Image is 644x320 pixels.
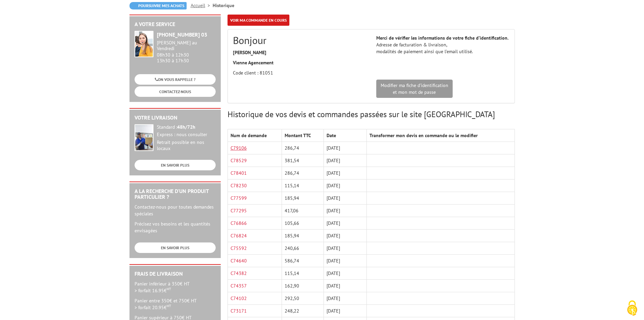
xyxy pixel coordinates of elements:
td: 286,74 [282,167,324,179]
a: C74382 [231,270,247,276]
a: C74102 [231,295,247,301]
strong: [PHONE_NUMBER] 03 [157,31,207,38]
div: Standard : [157,124,216,130]
h2: Bonjour [233,35,366,46]
a: C78529 [231,157,247,164]
strong: Vienne Agencement [233,60,273,66]
img: widget-livraison.jpg [135,124,153,151]
h2: A la recherche d'un produit particulier ? [135,188,216,200]
a: C74640 [231,258,247,264]
p: Contactez-nous pour toutes demandes spéciales [135,204,216,217]
td: [DATE] [324,230,366,242]
span: > forfait 16.95€ [135,287,171,294]
td: [DATE] [324,142,366,154]
td: [DATE] [324,280,366,292]
p: Panier inférieur à 350€ HT [135,280,216,294]
p: Adresse de facturation & livraison, modalités de paiement ainsi que l’email utilisé. [376,35,509,55]
div: Express : nous consulter [157,132,216,138]
a: CONTACTEZ-NOUS [135,86,216,97]
td: [DATE] [324,179,366,192]
td: 185,94 [282,230,324,242]
td: 381,54 [282,154,324,167]
a: Poursuivre mes achats [129,2,187,9]
div: [PERSON_NAME] au Vendredi [157,40,216,51]
th: Transformer mon devis en commande ou le modifier [367,129,515,142]
td: 417,06 [282,205,324,217]
td: 115,14 [282,267,324,280]
a: Accueil [191,2,213,8]
p: Précisez vos besoins et les quantités envisagées [135,220,216,234]
th: Date [324,129,366,142]
td: 286,74 [282,142,324,154]
td: [DATE] [324,305,366,317]
a: EN SAVOIR PLUS [135,160,216,170]
td: 185,94 [282,192,324,205]
strong: Merci de vérifier les informations de votre fiche d’identification. [376,35,508,41]
td: 248,22 [282,305,324,317]
img: widget-service.jpg [135,31,153,57]
th: Num de demande [228,129,282,142]
img: Cookies (fenêtre modale) [624,300,641,317]
a: C77599 [231,195,247,201]
td: 162,90 [282,280,324,292]
strong: [PERSON_NAME] [233,49,266,56]
a: ON VOUS RAPPELLE ? [135,74,216,85]
h2: Votre livraison [135,115,216,121]
td: 240,66 [282,242,324,255]
sup: HT [167,286,171,291]
td: [DATE] [324,167,366,179]
sup: HT [167,303,171,308]
strong: 48h/72h [177,124,195,130]
li: Historique [213,2,234,9]
span: > forfait 20.95€ [135,304,171,311]
a: C75592 [231,245,247,251]
th: Montant TTC [282,129,324,142]
p: Code client : 81051 [233,69,366,76]
td: [DATE] [324,154,366,167]
a: C78230 [231,183,247,189]
td: [DATE] [324,292,366,305]
p: Panier entre 350€ et 750€ HT [135,297,216,311]
td: 586,74 [282,255,324,267]
a: C76824 [231,233,247,239]
a: C76866 [231,220,247,226]
a: Modifier ma fiche d'identificationet mon mot de passe [376,80,453,98]
a: EN SAVOIR PLUS [135,242,216,253]
a: C77295 [231,208,247,214]
td: 105,66 [282,217,324,230]
a: Voir ma commande en cours [228,15,289,26]
button: Cookies (fenêtre modale) [620,297,644,320]
a: C79106 [231,145,247,151]
a: C73171 [231,308,247,314]
h2: Frais de Livraison [135,271,216,277]
td: 115,14 [282,179,324,192]
h2: A votre service [135,21,216,27]
h3: Historique de vos devis et commandes passées sur le site [GEOGRAPHIC_DATA] [228,110,515,119]
div: 08h30 à 12h30 13h30 à 17h30 [157,40,216,63]
td: [DATE] [324,267,366,280]
a: C74357 [231,283,247,289]
td: [DATE] [324,192,366,205]
td: [DATE] [324,255,366,267]
div: Retrait possible en nos locaux [157,140,216,152]
td: [DATE] [324,242,366,255]
td: 292,50 [282,292,324,305]
a: C78401 [231,170,247,176]
td: [DATE] [324,217,366,230]
td: [DATE] [324,205,366,217]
